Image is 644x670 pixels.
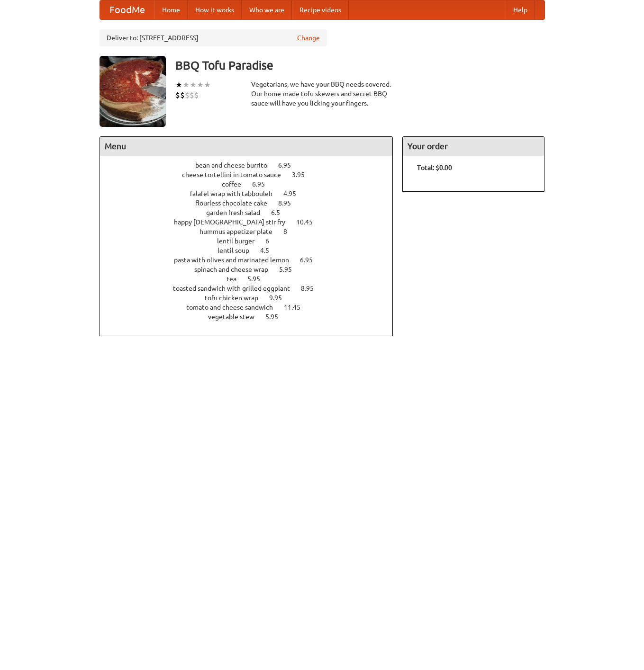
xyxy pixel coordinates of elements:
[283,190,306,197] span: 4.95
[205,294,268,302] span: tofu chicken wrap
[182,171,290,179] span: cheese tortellini in tomato sauce
[403,137,544,156] h4: Your order
[265,313,288,321] span: 5.95
[242,0,292,19] a: Who we are
[173,285,331,292] a: toasted sandwich with grilled eggplant 8.95
[154,0,188,19] a: Home
[260,247,279,254] span: 4.5
[296,218,322,226] span: 10.45
[222,180,282,188] a: coffee 6.95
[506,0,535,19] a: Help
[208,313,264,321] span: vegetable stew
[186,304,282,311] span: tomato and cheese sandwich
[204,80,211,90] li: ★
[265,237,279,245] span: 6
[292,0,349,19] a: Recipe videos
[279,266,301,273] span: 5.95
[190,190,282,197] span: falafel wrap with tabbouleh
[197,80,204,90] li: ★
[301,285,323,292] span: 8.95
[175,56,545,75] h3: BBQ Tofu Paradise
[190,80,197,90] li: ★
[218,247,287,254] a: lentil soup 4.5
[195,161,308,169] a: bean and cheese burrito 6.95
[100,0,154,19] a: FoodMe
[283,228,297,235] span: 8
[278,199,300,207] span: 8.95
[185,90,190,100] li: $
[200,228,305,235] a: hummus appetizer plate 8
[218,247,259,254] span: lentil soup
[195,199,308,207] a: flourless chocolate cake 8.95
[194,266,309,273] a: spinach and cheese wrap 5.95
[200,228,282,235] span: hummus appetizer plate
[271,209,290,216] span: 6.5
[186,304,318,311] a: tomato and cheese sandwich 11.45
[227,275,246,283] span: tea
[208,313,296,321] a: vegetable stew 5.95
[182,171,322,179] a: cheese tortellini in tomato sauce 3.95
[174,218,330,226] a: happy [DEMOGRAPHIC_DATA] stir fry 10.45
[206,209,298,216] a: garden fresh salad 6.5
[252,180,274,188] span: 6.95
[182,80,190,90] li: ★
[297,33,320,43] a: Change
[217,237,287,245] a: lentil burger 6
[278,161,300,169] span: 6.95
[173,285,299,292] span: toasted sandwich with grilled eggplant
[195,161,277,169] span: bean and cheese burrito
[247,275,270,283] span: 5.95
[174,218,295,226] span: happy [DEMOGRAPHIC_DATA] stir fry
[205,294,299,302] a: tofu chicken wrap 9.95
[180,90,185,100] li: $
[284,304,310,311] span: 11.45
[100,56,166,127] img: angular.jpg
[269,294,291,302] span: 9.95
[175,90,180,100] li: $
[251,80,393,108] div: Vegetarians, we have your BBQ needs covered. Our home-made tofu skewers and secret BBQ sauce will...
[100,137,393,156] h4: Menu
[194,266,278,273] span: spinach and cheese wrap
[222,180,251,188] span: coffee
[175,80,182,90] li: ★
[190,190,314,197] a: falafel wrap with tabbouleh 4.95
[417,164,452,171] b: Total: $0.00
[300,256,322,264] span: 6.95
[188,0,242,19] a: How it works
[194,90,199,100] li: $
[174,256,299,264] span: pasta with olives and marinated lemon
[206,209,270,216] span: garden fresh salad
[190,90,194,100] li: $
[174,256,330,264] a: pasta with olives and marinated lemon 6.95
[227,275,278,283] a: tea 5.95
[195,199,277,207] span: flourless chocolate cake
[292,171,314,179] span: 3.95
[100,29,327,46] div: Deliver to: [STREET_ADDRESS]
[217,237,264,245] span: lentil burger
